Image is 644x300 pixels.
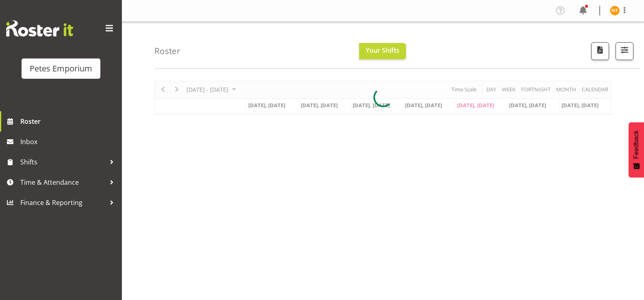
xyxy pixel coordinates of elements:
[366,46,399,55] span: Your Shifts
[20,196,106,209] span: Finance & Reporting
[30,63,92,75] div: Petes Emporium
[6,20,73,37] img: Rosterit website logo
[616,42,633,60] button: Filter Shifts
[20,115,118,127] span: Roster
[20,176,106,188] span: Time & Attendance
[591,42,609,60] button: Download a PDF of the roster according to the set date range.
[633,130,640,159] span: Feedback
[20,156,106,168] span: Shifts
[610,6,620,15] img: nicole-thomson8388.jpg
[629,122,644,177] button: Feedback - Show survey
[359,43,406,59] button: Your Shifts
[20,136,118,148] span: Inbox
[154,46,180,56] h4: Roster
